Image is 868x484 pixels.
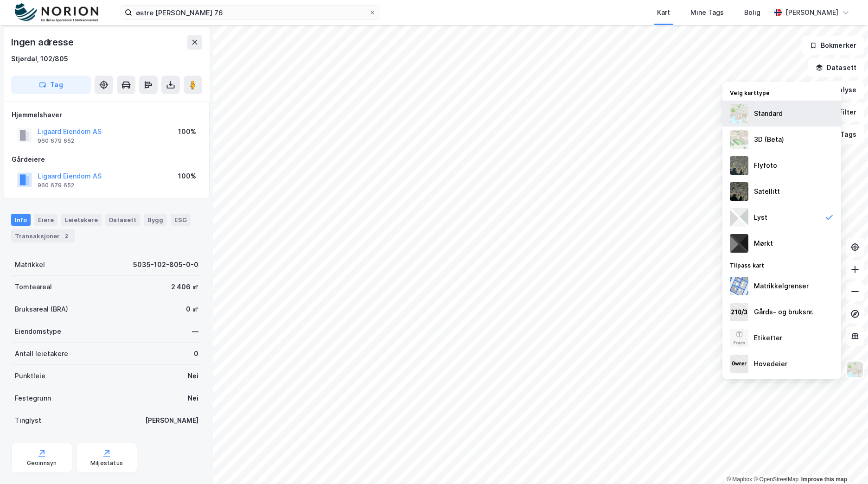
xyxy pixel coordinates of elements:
div: 5035-102-805-0-0 [133,259,198,270]
div: Gårds- og bruksnr. [754,306,814,318]
img: Z [846,361,864,378]
div: Geoinnsyn [27,459,57,467]
div: Hovedeier [754,358,787,369]
img: Z [730,156,748,175]
div: [PERSON_NAME] [145,415,198,426]
img: Z [730,104,748,123]
div: Ingen adresse [11,35,75,50]
div: Velg karttype [722,84,841,101]
div: Tilpass kart [722,256,841,273]
div: Festegrunn [15,393,51,404]
button: Tag [11,76,91,94]
div: Bygg [144,214,167,226]
div: Nei [188,393,198,404]
div: Standard [754,108,783,119]
div: [PERSON_NAME] [785,7,838,18]
div: Hjemmelshaver [12,109,202,121]
div: 960 679 652 [38,182,74,189]
div: 100% [178,171,196,182]
div: — [192,326,198,337]
div: Etiketter [754,332,782,344]
div: ESG [171,214,191,226]
img: Z [730,329,748,347]
img: nCdM7BzjoCAAAAAElFTkSuQmCC [730,234,748,253]
iframe: Chat Widget [822,439,868,484]
div: Tinglyst [15,415,41,426]
a: Mapbox [727,476,752,483]
div: Punktleie [15,370,45,382]
div: Kart [657,7,670,18]
div: Matrikkelgrenser [754,280,809,292]
img: Z [730,130,748,149]
img: 9k= [730,182,748,201]
input: Søk på adresse, matrikkel, gårdeiere, leietakere eller personer [132,6,369,19]
div: Info [11,214,31,226]
div: Eiere [34,214,57,226]
div: 0 [194,348,198,359]
div: Antall leietakere [15,348,68,359]
img: majorOwner.b5e170eddb5c04bfeeff.jpeg [730,355,748,373]
div: 0 ㎡ [186,304,198,315]
div: Stjørdal, 102/805 [11,53,68,64]
div: Nei [188,370,198,382]
div: Flyfoto [754,160,777,171]
div: Matrikkel [15,259,45,270]
div: 2 406 ㎡ [171,281,198,293]
div: Bruksareal (BRA) [15,304,68,315]
div: Mørkt [754,238,773,249]
button: Filter [820,103,864,121]
div: Satellitt [754,186,780,197]
a: Improve this map [801,476,847,483]
div: Leietakere [61,214,102,226]
button: Analyse [811,81,864,99]
div: 100% [178,126,196,137]
img: luj3wr1y2y3+OchiMxRmMxRlscgabnMEmZ7DJGWxyBpucwSZnsMkZbHIGm5zBJmewyRlscgabnMEmZ7DJGWxyBpucwSZnsMkZ... [730,208,748,227]
button: Bokmerker [802,36,864,55]
div: Transaksjoner [11,229,75,242]
button: Tags [821,125,864,144]
div: Kontrollprogram for chat [822,439,868,484]
img: norion-logo.80e7a08dc31c2e691866.png [15,3,98,22]
div: Lyst [754,212,767,223]
div: Tomteareal [15,281,52,293]
div: Gårdeiere [12,154,202,165]
div: 2 [62,231,71,241]
div: Datasett [105,214,140,226]
img: cadastreBorders.cfe08de4b5ddd52a10de.jpeg [730,277,748,295]
img: cadastreKeys.547ab17ec502f5a4ef2b.jpeg [730,303,748,321]
button: Datasett [808,58,864,77]
div: Eiendomstype [15,326,61,337]
div: Mine Tags [690,7,724,18]
div: 3D (Beta) [754,134,784,145]
div: 960 679 652 [38,137,74,145]
div: Miljøstatus [90,459,123,467]
div: Bolig [744,7,760,18]
a: OpenStreetMap [753,476,798,483]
